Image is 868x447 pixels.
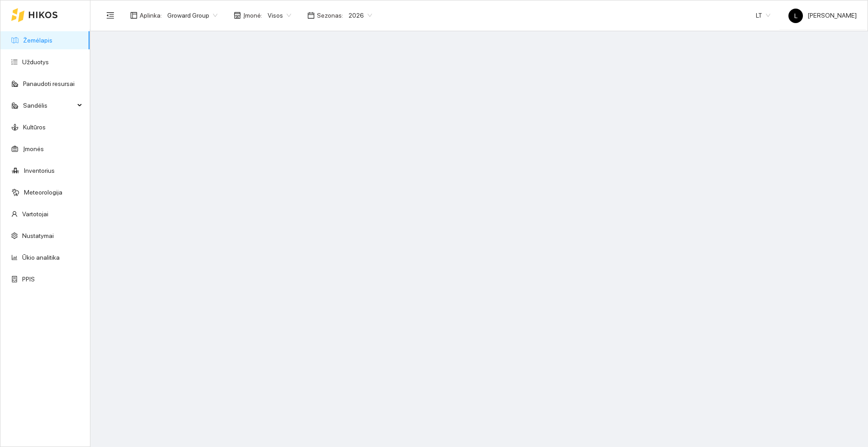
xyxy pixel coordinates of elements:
span: menu-fold [106,11,114,19]
span: 2026 [349,9,372,22]
a: Užduotys [22,58,49,66]
a: Žemėlapis [23,37,52,44]
span: L [794,9,797,23]
span: layout [130,12,137,19]
a: Nustatymai [22,232,54,239]
span: Sandėlis [23,96,75,114]
span: Visos [268,9,291,22]
a: Įmonės [23,145,44,152]
span: Groward Group [167,9,217,22]
a: Inventorius [24,167,55,174]
span: LT [756,9,770,22]
a: Ūkio analitika [22,254,60,261]
a: Panaudoti resursai [23,80,75,87]
span: shop [234,12,241,19]
button: menu-fold [101,6,119,24]
span: [PERSON_NAME] [788,12,857,19]
span: calendar [307,12,315,19]
a: Kultūros [23,124,46,131]
a: Meteorologija [24,189,62,196]
a: Vartotojai [22,210,48,218]
a: PPIS [22,276,35,283]
span: Įmonė : [243,10,262,20]
span: Aplinka : [140,10,162,20]
span: Sezonas : [317,10,343,20]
